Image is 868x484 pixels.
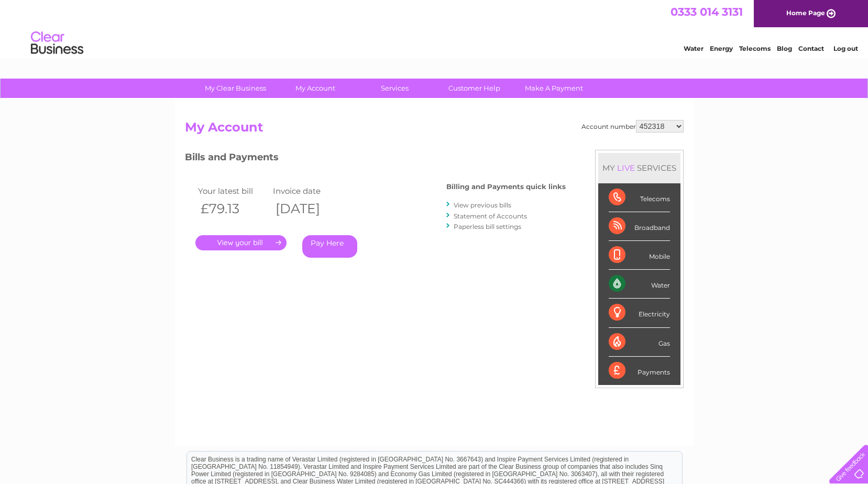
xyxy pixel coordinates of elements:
a: Contact [798,45,824,52]
a: Energy [710,45,733,52]
th: [DATE] [270,198,346,219]
div: Gas [609,328,670,357]
h3: Bills and Payments [185,150,566,168]
div: MY SERVICES [598,153,680,183]
div: Electricity [609,299,670,327]
th: £79.13 [195,198,271,219]
div: Water [609,270,670,299]
div: Account number [581,120,684,133]
div: Payments [609,357,670,385]
a: My Clear Business [192,79,279,98]
a: Water [684,45,704,52]
div: LIVE [615,163,637,173]
a: Statement of Accounts [454,212,527,220]
a: Blog [777,45,792,52]
a: View previous bills [454,201,511,209]
a: Pay Here [302,235,357,258]
a: 0333 014 3131 [671,5,743,18]
a: Customer Help [431,79,518,98]
div: Telecoms [609,183,670,212]
a: . [195,235,287,250]
a: Services [351,79,438,98]
div: Clear Business is a trading name of Verastar Limited (registered in [GEOGRAPHIC_DATA] No. 3667643... [187,6,682,51]
td: Invoice date [270,184,346,198]
a: Log out [833,45,858,52]
div: Broadband [609,212,670,241]
h2: My Account [185,120,684,140]
div: Mobile [609,241,670,270]
img: logo.png [30,27,84,59]
a: My Account [272,79,358,98]
h4: Billing and Payments quick links [446,183,566,191]
a: Telecoms [739,45,771,52]
td: Your latest bill [195,184,271,198]
a: Paperless bill settings [454,223,521,230]
a: Make A Payment [511,79,597,98]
